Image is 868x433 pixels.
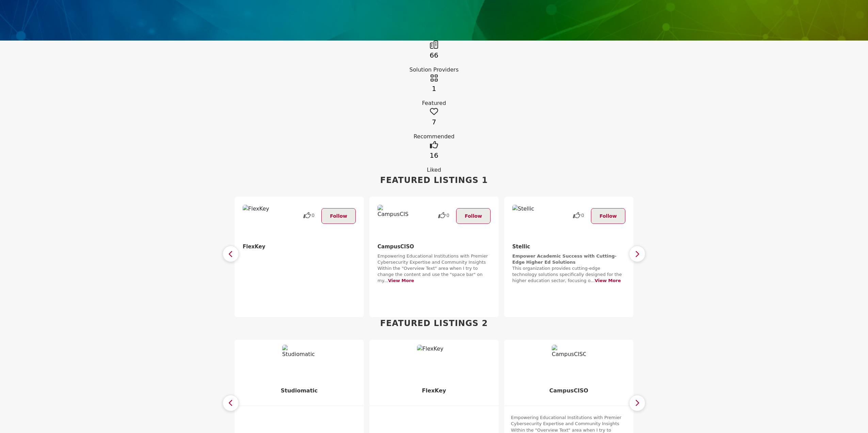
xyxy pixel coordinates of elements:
[281,387,318,394] a: Studiomatic
[599,213,617,219] span: Follow
[456,208,491,224] button: Follow
[377,265,491,284] p: Within the "Overview Text" area when I try to change the content and use the "space bar" on my...
[552,345,587,358] img: CampusCISO
[512,205,534,213] img: Stellic
[446,212,449,219] span: 0
[377,244,414,250] a: CampusCISO
[430,151,438,159] a: 16
[321,208,356,224] button: Follow
[549,387,588,394] a: CampusCISO
[330,213,347,219] span: Follow
[465,213,482,219] span: Follow
[422,387,446,394] a: FlexKey
[430,141,438,149] i: Go to Liked
[213,66,655,74] div: Solution Providers
[591,208,625,224] button: Follow
[230,174,638,186] h2: Featured Listings 1
[581,212,584,219] span: 0
[377,205,413,218] img: CampusCISO
[512,265,625,284] p: This organization provides cutting-edge technology solutions specifically designed for the higher...
[417,345,444,353] img: FlexKey
[511,415,627,427] p: Empowering Educational Institutions with Premier Cybersecurity Expertise and Community Insights
[243,244,266,250] a: FlexKey
[377,253,491,265] p: Empowering Educational Institutions with Premier Cybersecurity Expertise and Community Insights
[213,99,655,107] div: Featured
[213,166,655,174] div: Liked
[282,345,316,358] img: Studiomatic
[432,84,436,93] a: 1
[388,278,414,283] a: View More
[213,133,655,141] div: Recommended
[430,109,438,116] a: Go to Recommended
[230,317,638,329] h2: Featured Listings 2
[512,253,625,265] h2: Empower Academic Success with Cutting-Edge Higher Ed Solutions
[432,118,436,126] a: 7
[311,212,315,219] span: 0
[512,244,530,250] a: Stellic
[430,76,438,82] a: Go to Featured
[243,205,269,213] img: FlexKey
[430,51,438,59] a: 66
[595,278,621,283] a: View More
